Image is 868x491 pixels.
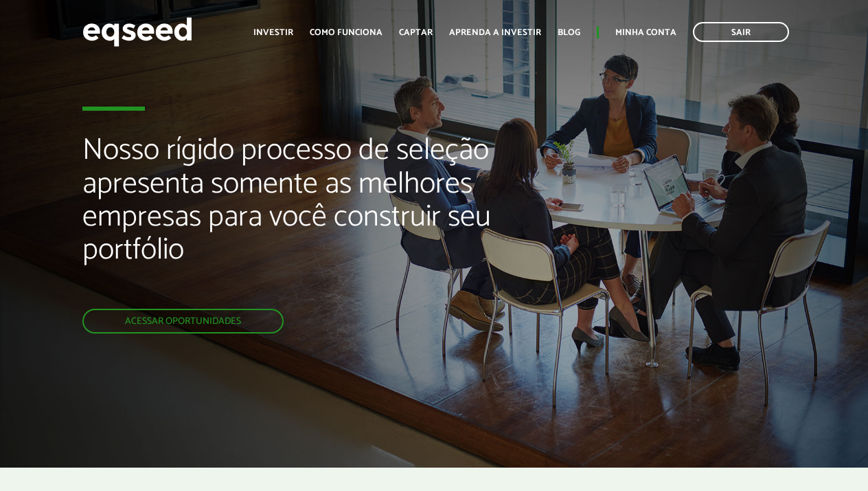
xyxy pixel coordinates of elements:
h2: Nosso rígido processo de seleção apresenta somente as melhores empresas para você construir seu p... [82,134,496,309]
a: Captar [399,28,433,37]
a: Investir [253,28,293,37]
a: Aprenda a investir [449,28,541,37]
img: EqSeed [82,14,192,50]
a: Blog [558,28,580,37]
a: Acessar oportunidades [82,309,284,334]
a: Sair [693,22,789,42]
a: Minha conta [615,28,676,37]
a: Como funciona [310,28,382,37]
